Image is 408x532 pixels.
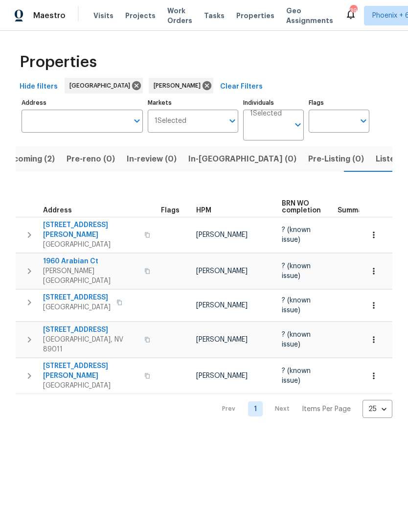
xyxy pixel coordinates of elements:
[93,11,113,21] span: Visits
[69,81,134,91] span: [GEOGRAPHIC_DATA]
[196,207,211,214] span: HPM
[338,207,369,214] span: Summary
[282,263,311,279] span: ? (known issue)
[282,297,311,314] span: ? (known issue)
[309,100,369,106] label: Flags
[196,302,248,309] span: [PERSON_NAME]
[154,81,204,91] span: [PERSON_NAME]
[16,78,62,96] button: Hide filters
[302,404,351,414] p: Items Per Page
[286,6,333,25] span: Geo Assignments
[282,227,311,243] span: ? (known issue)
[43,381,138,391] span: [GEOGRAPHIC_DATA]
[220,81,263,93] span: Clear Filters
[167,6,192,25] span: Work Orders
[43,335,138,354] span: [GEOGRAPHIC_DATA], NV 89011
[248,401,263,416] a: Goto page 1
[43,240,138,250] span: [GEOGRAPHIC_DATA]
[236,11,274,21] span: Properties
[43,220,138,240] span: [STREET_ADDRESS][PERSON_NAME]
[65,78,143,93] div: [GEOGRAPHIC_DATA]
[43,325,138,335] span: [STREET_ADDRESS]
[127,152,177,166] span: In-review (0)
[43,256,138,266] span: 1960 Arabian Ct
[43,266,138,286] span: [PERSON_NAME][GEOGRAPHIC_DATA]
[282,368,311,384] span: ? (known issue)
[33,11,66,21] span: Maestro
[67,152,115,166] span: Pre-reno (0)
[363,396,392,422] div: 25
[161,207,180,214] span: Flags
[43,207,72,214] span: Address
[43,293,111,302] span: [STREET_ADDRESS]
[149,78,213,93] div: [PERSON_NAME]
[2,152,55,166] span: Upcoming (2)
[216,78,267,96] button: Clear Filters
[22,100,143,106] label: Address
[43,302,111,312] span: [GEOGRAPHIC_DATA]
[226,114,239,128] button: Open
[243,100,304,106] label: Individuals
[20,57,97,67] span: Properties
[196,372,248,379] span: [PERSON_NAME]
[250,110,282,118] span: 1 Selected
[213,400,392,418] nav: Pagination Navigation
[357,114,370,128] button: Open
[196,336,248,343] span: [PERSON_NAME]
[196,231,248,238] span: [PERSON_NAME]
[308,152,364,166] span: Pre-Listing (0)
[43,361,138,381] span: [STREET_ADDRESS][PERSON_NAME]
[20,81,58,93] span: Hide filters
[282,200,321,214] span: BRN WO completion
[282,331,311,348] span: ? (known issue)
[350,6,357,16] div: 39
[204,12,225,19] span: Tasks
[188,152,296,166] span: In-[GEOGRAPHIC_DATA] (0)
[130,114,144,128] button: Open
[291,118,305,132] button: Open
[155,117,186,125] span: 1 Selected
[148,100,239,106] label: Markets
[196,268,248,275] span: [PERSON_NAME]
[125,11,156,21] span: Projects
